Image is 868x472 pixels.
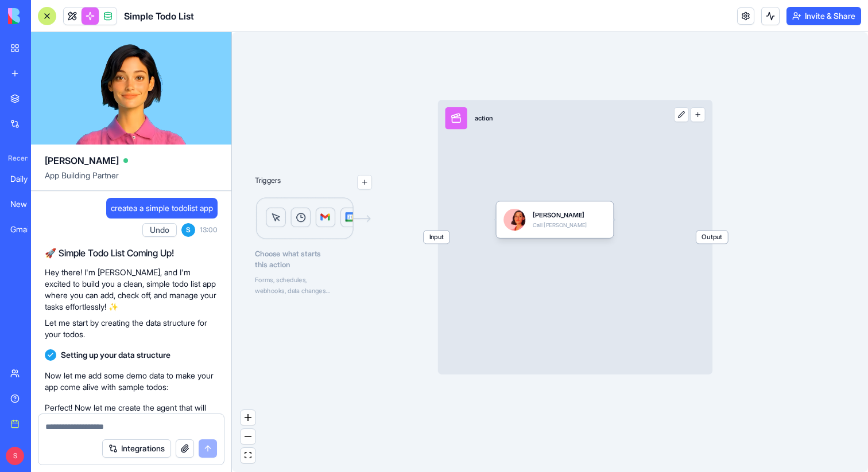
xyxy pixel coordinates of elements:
p: Hey there! I'm [PERSON_NAME], and I'm excited to build you a clean, simple todo list app where yo... [45,267,218,313]
div: Call [PERSON_NAME] [533,221,587,229]
span: Setting up your data structure [61,349,170,361]
div: TriggersLogicChoose what startsthis actionForms, schedules,webhooks, data changes... [255,146,372,296]
span: [PERSON_NAME] [45,154,119,167]
button: Undo [142,223,177,237]
button: zoom in [241,410,255,426]
span: App Building Partner [45,170,218,190]
a: Gmail AI Assistant [3,218,49,241]
span: createa a simple todolist app [111,202,213,214]
p: Perfect! Now let me create the agent that will power your todo app: [45,402,218,425]
div: Gmail AI Assistant [10,224,42,235]
img: logo [8,8,79,24]
h1: Simple Todo List [124,9,194,23]
div: action [475,114,493,123]
div: Daily Email Reminder [10,173,42,185]
span: Forms, schedules, webhooks, data changes... [255,276,330,295]
span: 13:00 [200,225,218,235]
img: Logic [255,197,372,241]
button: Integrations [102,439,171,458]
div: [PERSON_NAME] [533,210,587,220]
span: Input [424,231,449,243]
div: New App [10,198,42,210]
p: Now let me add some demo data to make your app come alive with sample todos: [45,370,218,393]
button: zoom out [241,429,255,444]
span: S [181,223,195,237]
h2: 🚀 Simple Todo List Coming Up! [45,246,218,260]
p: Let me start by creating the data structure for your todos. [45,317,218,340]
span: Choose what starts this action [255,248,372,270]
a: Daily Email Reminder [3,167,49,190]
span: Output [696,231,728,243]
button: Invite & Share [786,7,861,25]
button: fit view [241,448,255,463]
div: InputactionOutput [438,100,712,374]
span: Recent [3,154,28,163]
span: S [6,447,24,465]
div: [PERSON_NAME]Call [PERSON_NAME] [496,201,613,238]
a: New App [3,193,49,216]
p: Triggers [255,175,281,190]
